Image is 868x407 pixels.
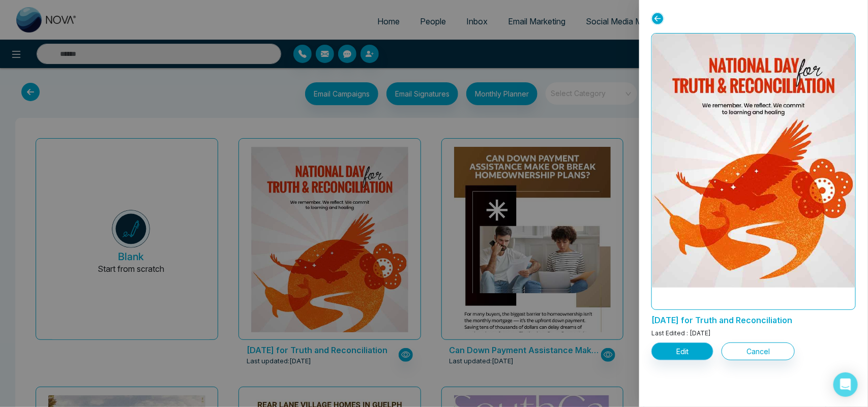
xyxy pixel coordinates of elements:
[722,342,795,360] button: Cancel
[651,310,856,326] p: National Day for Truth and Reconciliation
[833,372,858,397] div: Open Intercom Messenger
[651,329,711,337] span: Last Edited : [DATE]
[651,342,713,360] button: Edit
